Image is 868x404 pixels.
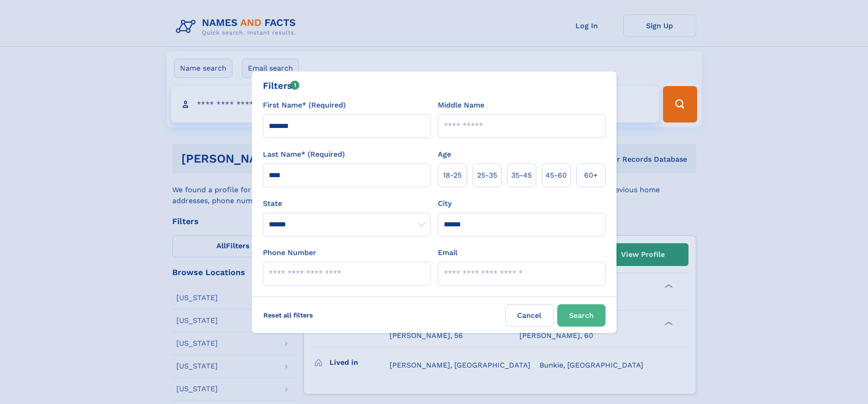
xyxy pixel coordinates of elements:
[584,170,598,181] span: 60+
[263,79,300,92] div: Filters
[263,247,316,258] label: Phone Number
[443,170,462,181] span: 18‑25
[438,247,457,258] label: Email
[557,304,606,327] button: Search
[257,304,319,326] label: Reset all filters
[263,198,431,209] label: State
[263,100,346,111] label: First Name* (Required)
[438,198,452,209] label: City
[477,170,497,181] span: 25‑35
[438,149,451,160] label: Age
[263,149,345,160] label: Last Name* (Required)
[505,304,554,327] label: Cancel
[511,170,532,181] span: 35‑45
[438,100,484,111] label: Middle Name
[545,170,567,181] span: 45‑60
